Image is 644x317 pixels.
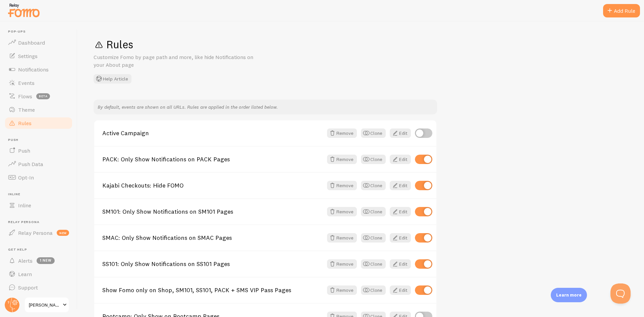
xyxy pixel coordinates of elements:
a: Events [4,76,73,90]
span: Push [8,138,73,142]
button: Remove [327,181,357,190]
a: Edit [390,207,411,216]
span: Dashboard [18,39,45,46]
span: Learn [18,271,32,277]
a: Notifications [4,63,73,76]
a: Edit [390,259,411,269]
a: Edit [390,233,411,243]
button: Clone [361,155,386,164]
p: Learn more [556,292,582,298]
a: Opt-In [4,171,73,184]
a: SM101: Only Show Notifications on SM101 Pages [102,209,323,215]
a: Push [4,144,73,157]
button: Remove [327,233,357,243]
span: Get Help [8,248,73,252]
span: [PERSON_NAME] [29,301,61,309]
p: By default, events are shown on all URLs. Rules are applied in the order listed below. [98,104,433,110]
a: PACK: Only Show Notifications on PACK Pages [102,156,323,162]
a: Edit [390,181,411,190]
a: Alerts 1 new [4,254,73,267]
a: Edit [390,155,411,164]
button: Clone [361,181,386,190]
a: SS101: Only Show Notifications on SS101 Pages [102,261,323,267]
span: 1 new [37,257,55,264]
button: Clone [361,259,386,269]
span: Notifications [18,66,49,73]
span: Push [18,147,30,154]
a: Learn [4,267,73,281]
span: Inline [8,192,73,197]
a: Theme [4,103,73,116]
a: Flows beta [4,90,73,103]
button: Clone [361,285,386,295]
a: Edit [390,128,411,138]
span: Rules [18,120,32,126]
a: Kajabi Checkouts: Hide FOMO [102,182,323,189]
span: Events [18,80,35,86]
button: Remove [327,259,357,269]
a: Rules [4,116,73,130]
span: Support [18,284,38,291]
button: Clone [361,128,386,138]
button: Help Article [94,74,131,84]
span: Settings [18,53,38,59]
span: Opt-In [18,174,34,181]
iframe: Help Scout Beacon - Open [610,283,631,304]
button: Remove [327,155,357,164]
img: fomo-relay-logo-orange.svg [7,2,41,19]
a: Support [4,281,73,294]
button: Remove [327,207,357,216]
a: Settings [4,49,73,63]
a: Inline [4,199,73,212]
a: SMAC: Only Show Notifications on SMAC Pages [102,235,323,241]
h1: Rules [94,38,628,51]
span: Relay Persona [8,220,73,224]
span: new [57,230,69,236]
span: Flows [18,93,32,100]
button: Remove [327,128,357,138]
span: Theme [18,106,35,113]
a: Active Campaign [102,130,323,136]
a: Push Data [4,157,73,171]
a: Edit [390,285,411,295]
button: Clone [361,207,386,216]
button: Clone [361,233,386,243]
span: Inline [18,202,31,209]
a: Show Fomo only on Shop, SM101, SS101, PACK + SMS VIP Pass Pages [102,287,323,293]
span: Alerts [18,257,33,264]
a: [PERSON_NAME] [24,297,69,313]
a: Relay Persona new [4,226,73,240]
span: Pop-ups [8,30,73,34]
button: Remove [327,285,357,295]
span: Push Data [18,161,43,167]
p: Customize Fomo by page path and more, like hide Notifications on your About page [94,53,255,69]
span: beta [36,93,50,99]
span: Relay Persona [18,229,53,236]
div: Learn more [551,288,587,302]
a: Dashboard [4,36,73,49]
